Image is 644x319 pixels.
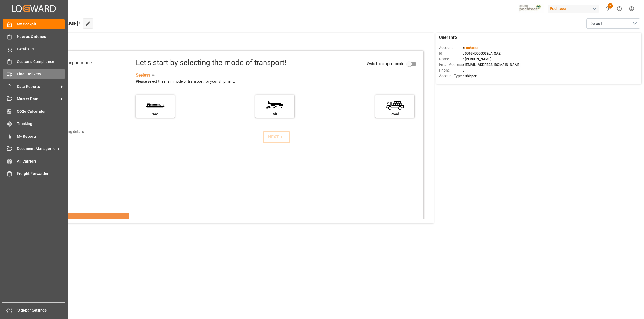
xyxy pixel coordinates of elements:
[601,3,613,15] button: show 4 new notifications
[136,72,150,78] div: See less
[268,134,284,140] div: NEXT
[3,144,65,154] a: Document Management
[3,31,65,42] a: Nuevas Ordenes
[608,3,613,9] span: 4
[439,62,463,67] span: Email Address
[463,68,467,72] span: : —
[463,63,521,67] span: : [EMAIL_ADDRESS][DOMAIN_NAME]
[439,73,463,79] span: Account Type
[548,5,599,13] div: Pochteca
[548,3,601,14] button: Pochteca
[463,57,491,61] span: : [PERSON_NAME]
[17,146,65,152] span: Document Management
[3,56,65,67] a: Customs Compliance
[17,59,65,65] span: Customs Compliance
[3,69,65,79] a: Final Delivery
[613,3,625,15] button: Help Center
[17,96,59,102] span: Master Data
[3,44,65,54] a: Details PO
[17,46,65,52] span: Details PO
[439,45,463,51] span: Account
[17,84,59,89] span: Data Reports
[136,57,286,68] div: Let's start by selecting the mode of transport!
[3,19,65,29] a: My Cockpit
[439,56,463,62] span: Name
[50,60,92,66] div: Select transport mode
[138,111,172,117] div: Sea
[17,171,65,177] span: Freight Forwarder
[17,307,65,313] span: Sidebar Settings
[367,62,404,66] span: Switch to expert mode
[17,71,65,77] span: Final Delivery
[3,106,65,117] a: CO2e Calculator
[3,131,65,141] a: My Reports
[136,78,420,85] div: Please select the main mode of transport for your shipment.
[50,129,84,134] div: Add shipping details
[518,4,544,13] img: pochtecaImg.jpg_1689854062.jpg
[463,46,478,50] span: :
[17,134,65,139] span: My Reports
[258,111,292,117] div: Air
[3,119,65,129] a: Tracking
[17,34,65,40] span: Nuevas Ordenes
[463,74,477,78] span: : Shipper
[439,67,463,73] span: Phone
[3,156,65,166] a: All Carriers
[378,111,412,117] div: Road
[17,21,65,27] span: My Cockpit
[17,109,65,114] span: CO2e Calculator
[586,18,640,29] button: open menu
[463,51,501,55] span: : 0016N00000G3pAIQAZ
[3,168,65,179] a: Freight Forwarder
[17,159,65,164] span: All Carriers
[17,121,65,127] span: Tracking
[464,46,478,50] span: Pochteca
[263,131,290,143] button: NEXT
[439,34,457,41] span: User Info
[590,21,602,27] span: Default
[439,51,463,56] span: Id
